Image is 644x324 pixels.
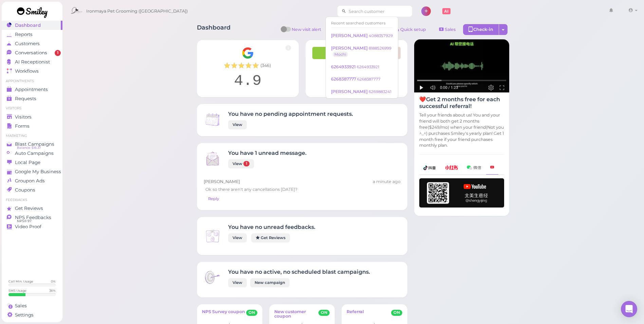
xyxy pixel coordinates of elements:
span: Conversations [15,50,47,56]
span: [PERSON_NAME] [331,89,369,94]
li: Marketing [2,133,62,138]
div: Check-in [463,24,499,35]
a: Reply [204,194,223,203]
a: Local Page [2,158,62,167]
span: Reports [15,32,33,37]
small: 6269883241 [369,89,391,94]
span: 6268387777 [331,76,357,82]
p: Tell your friends about us! You and your friend will both get 2 months free($249/mo) when your fr... [419,112,504,148]
h4: ❤️Get 2 months free for each successful referral! [419,96,504,109]
div: Open Intercom Messenger [621,301,637,317]
span: ON [391,310,402,316]
div: 0 % [51,279,56,284]
span: Sales [445,27,456,32]
a: Customers [2,39,62,48]
div: Ok so there aren't any cancellations [DATE]? [204,185,401,194]
img: wechat-a99521bb4f7854bbf8f190d1356e2cdb.png [467,165,481,170]
span: NPS Feedbacks [15,215,51,220]
small: 8188526999 [369,46,391,51]
h4: You have no pending appointment requests. [228,111,353,117]
div: 10/10 10:50am [373,179,401,185]
h4: You have no unread feedbacks. [228,224,315,230]
span: New visit alert [292,26,321,37]
h1: Dashboard [197,24,231,37]
a: New customer coupon [274,309,318,320]
span: NPS® 97 [17,218,32,224]
a: New campaign [250,278,290,287]
small: 6268387777 [357,77,381,82]
a: NPS Feedbacks NPS® 97 [2,213,62,222]
li: Visitors [2,106,62,111]
a: Workflows [2,67,62,76]
a: View [228,120,247,129]
img: Google__G__Logo-edd0e34f60d7ca4a2f4ece79cff21ae3.svg [242,47,254,59]
a: Get Reviews [251,233,290,242]
span: Dashboard [15,22,41,28]
span: Visitors [15,114,32,120]
li: Appointments [2,79,62,84]
span: Video Proof [15,224,41,230]
li: Feedbacks [2,198,62,202]
span: AI Receptionist [15,59,50,65]
img: Inbox [204,227,221,245]
span: 6264933921 [331,64,357,69]
a: Conversations 1 [2,48,62,57]
a: Forms [2,122,62,131]
a: Get Reviews [2,204,62,213]
a: Dashboard [2,21,62,30]
div: Recent searched customers [331,19,393,28]
span: ( 346 ) [260,62,271,69]
a: View 1 [228,159,254,168]
span: Requests [15,96,36,102]
a: Mochi [333,52,348,57]
span: Get Reviews [15,205,43,211]
span: Forms [15,123,30,129]
span: 1 [243,161,250,166]
a: Blast Campaigns Balance: $16.37 [2,140,62,149]
img: douyin-2727e60b7b0d5d1bbe969c21619e8014.png [423,165,436,170]
img: Inbox [204,111,221,128]
a: Quick setup [389,24,432,35]
div: 36 % [49,288,56,293]
span: Local Page [15,160,40,165]
a: Requests [2,94,62,103]
span: Sales [15,303,27,309]
a: Coupons [2,185,62,195]
small: 4088357929 [369,33,393,38]
a: View [228,278,247,287]
a: View [228,233,247,242]
span: ON [318,310,330,316]
span: Balance: $16.37 [17,145,41,150]
h4: You have no active, no scheduled blast campaigns. [228,269,370,275]
span: 1 [55,50,61,56]
a: AI Receptionist [2,57,62,67]
a: Referral [347,309,364,320]
a: Settings [2,310,62,320]
span: [PERSON_NAME] [331,33,369,38]
input: Search customer [346,6,412,17]
div: [PERSON_NAME] [204,179,401,185]
img: xhs-786d23addd57f6a2be217d5a65f4ab6b.png [445,165,458,170]
a: Sales [2,301,62,310]
a: Google My Business [2,167,62,176]
span: Appointments [15,87,48,92]
button: Notes 1 [323,24,360,35]
div: Call Min. Usage [8,279,33,284]
img: Inbox [204,269,221,286]
h4: You have 1 unread message. [228,150,307,156]
div: SMS Usage [8,288,26,293]
span: Groupon Ads [15,178,45,184]
small: 6264933921 [357,65,379,69]
img: AI receptionist [414,39,509,93]
img: Inbox [204,150,221,167]
a: NPS Survey coupon [202,309,245,320]
span: [PERSON_NAME] [331,46,369,51]
span: Blast Campaigns [15,141,54,147]
span: Google My Business [15,169,61,175]
a: Reports [2,30,62,39]
a: Video Proof [2,222,62,231]
a: Visitors [2,112,62,122]
a: Groupon Ads [2,176,62,185]
span: Ironmaya Pet Grooming ([GEOGRAPHIC_DATA]) [86,2,188,21]
a: Auto Campaigns [2,149,62,158]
